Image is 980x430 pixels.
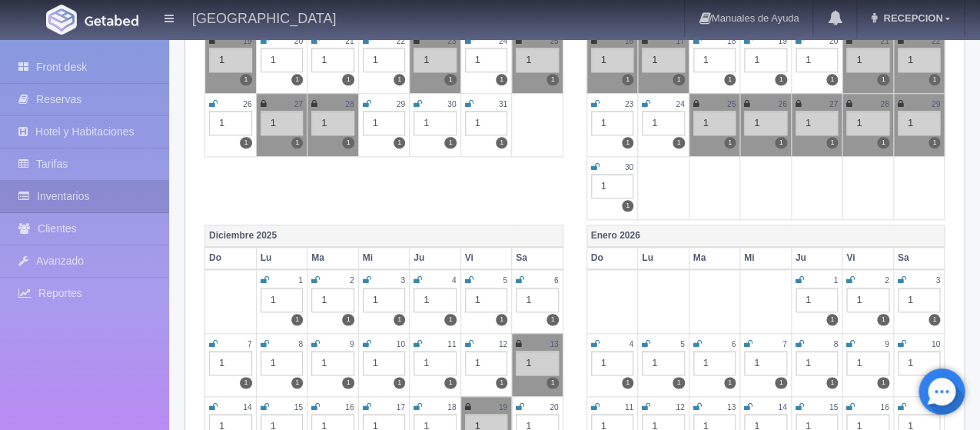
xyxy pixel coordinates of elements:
[209,111,252,135] div: 1
[796,48,839,72] div: 1
[929,74,940,85] label: 1
[394,74,405,85] label: 1
[345,37,354,45] small: 21
[642,111,685,135] div: 1
[591,351,634,375] div: 1
[775,137,786,148] label: 1
[452,276,457,285] small: 4
[447,403,456,412] small: 18
[625,163,633,172] small: 30
[622,137,633,148] label: 1
[516,288,559,312] div: 1
[880,403,889,412] small: 16
[291,137,303,148] label: 1
[499,100,507,108] small: 31
[724,377,736,388] label: 1
[516,351,559,375] div: 1
[740,247,792,269] th: Mi
[394,137,405,148] label: 1
[311,48,354,72] div: 1
[829,100,838,108] small: 27
[298,340,303,348] small: 8
[363,48,406,72] div: 1
[397,37,405,45] small: 22
[932,340,940,348] small: 10
[625,37,633,45] small: 16
[46,5,77,35] img: Getabed
[591,174,634,198] div: 1
[935,276,940,285] small: 3
[880,37,889,45] small: 21
[394,377,405,388] label: 1
[240,74,251,85] label: 1
[744,48,787,72] div: 1
[414,111,457,135] div: 1
[444,137,456,148] label: 1
[447,340,456,348] small: 11
[693,48,736,72] div: 1
[744,351,787,375] div: 1
[826,314,838,325] label: 1
[499,340,507,348] small: 12
[444,74,456,85] label: 1
[642,48,685,72] div: 1
[465,288,508,312] div: 1
[414,288,457,312] div: 1
[775,74,786,85] label: 1
[680,340,685,348] small: 5
[622,200,633,212] label: 1
[345,403,354,412] small: 16
[676,403,684,412] small: 12
[345,100,354,108] small: 28
[291,377,303,388] label: 1
[877,314,889,325] label: 1
[192,8,336,27] h4: [GEOGRAPHIC_DATA]
[447,100,456,108] small: 30
[796,111,839,135] div: 1
[846,288,889,312] div: 1
[877,377,889,388] label: 1
[842,247,894,269] th: Vi
[546,74,558,85] label: 1
[775,377,786,388] label: 1
[778,100,786,108] small: 26
[724,74,736,85] label: 1
[400,276,405,285] small: 3
[833,276,838,285] small: 1
[622,74,633,85] label: 1
[625,403,633,412] small: 11
[885,276,889,285] small: 2
[727,37,736,45] small: 18
[693,111,736,135] div: 1
[444,314,456,325] label: 1
[397,100,405,108] small: 29
[447,37,456,45] small: 23
[898,111,941,135] div: 1
[898,48,941,72] div: 1
[465,48,508,72] div: 1
[350,340,354,348] small: 9
[826,137,838,148] label: 1
[394,314,405,325] label: 1
[512,247,563,269] th: Sa
[676,37,684,45] small: 17
[724,137,736,148] label: 1
[247,340,252,348] small: 7
[294,100,303,108] small: 27
[554,276,559,285] small: 6
[311,288,354,312] div: 1
[240,137,251,148] label: 1
[778,403,786,412] small: 14
[546,377,558,388] label: 1
[893,247,945,269] th: Sa
[307,247,359,269] th: Ma
[586,247,638,269] th: Do
[256,247,307,269] th: Lu
[350,276,354,285] small: 2
[591,111,634,135] div: 1
[261,288,304,312] div: 1
[209,351,252,375] div: 1
[261,48,304,72] div: 1
[294,403,303,412] small: 15
[298,276,303,285] small: 1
